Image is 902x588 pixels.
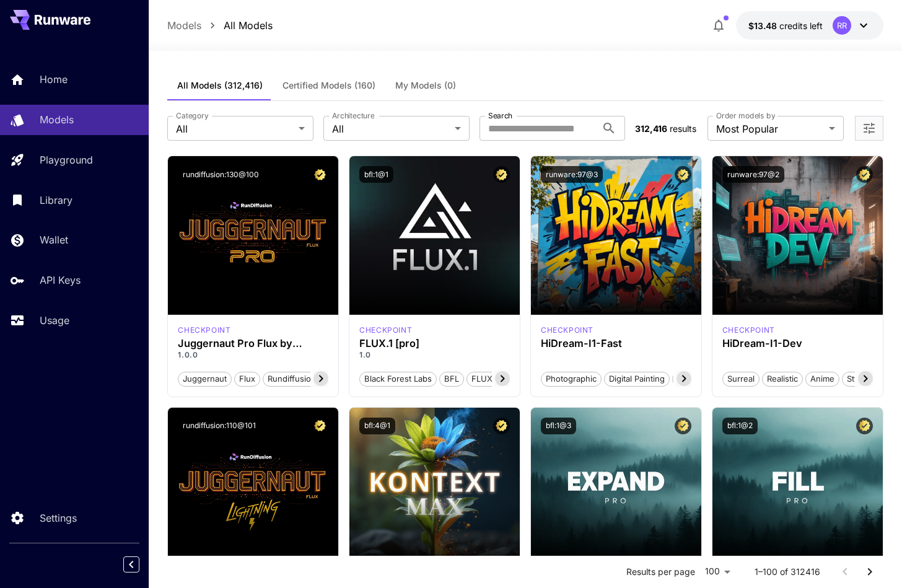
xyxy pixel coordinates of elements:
[176,110,209,121] label: Category
[722,325,775,336] p: checkpoint
[332,121,450,136] span: All
[541,166,603,183] button: runware:97@3
[675,166,691,183] button: Certified Model – Vetted for best performance and includes a commercial license.
[40,273,81,287] p: API Keys
[722,338,873,349] h3: HiDream-I1-Dev
[167,18,201,33] a: Models
[862,121,877,136] button: Open more filters
[178,338,328,349] h3: Juggernaut Pro Flux by RunDiffusion
[40,72,68,87] p: Home
[716,121,824,136] span: Most Popular
[762,371,803,387] button: Realistic
[40,112,74,127] p: Models
[40,152,93,167] p: Playground
[40,313,69,328] p: Usage
[541,371,602,387] button: Photographic
[805,371,839,387] button: Anime
[176,121,294,136] span: All
[312,418,328,434] button: Certified Model – Vetted for best performance and includes a commercial license.
[541,325,593,336] p: checkpoint
[722,371,760,387] button: Surreal
[440,373,463,385] span: BFL
[177,80,263,91] span: All Models (312,416)
[806,373,839,385] span: Anime
[748,19,823,32] div: $13.48309
[359,166,393,183] button: bfl:1@1
[178,373,231,385] span: juggernaut
[467,373,523,385] span: FLUX.1 [pro]
[235,373,260,385] span: flux
[700,563,735,581] div: 100
[626,566,695,578] p: Results per page
[40,193,72,208] p: Library
[675,418,691,434] button: Certified Model – Vetted for best performance and includes a commercial license.
[493,166,510,183] button: Certified Model – Vetted for best performance and includes a commercial license.
[672,371,712,387] button: Fantasy
[234,371,260,387] button: flux
[763,373,802,385] span: Realistic
[439,371,464,387] button: BFL
[748,20,779,31] span: $13.48
[395,80,456,91] span: My Models (0)
[359,325,412,336] div: fluxpro
[263,371,321,387] button: rundiffusion
[178,166,264,183] button: rundiffusion:130@100
[736,11,883,40] button: $13.48309RR
[493,418,510,434] button: Certified Model – Vetted for best performance and includes a commercial license.
[722,418,758,434] button: bfl:1@2
[359,371,437,387] button: Black Forest Labs
[359,325,412,336] p: checkpoint
[178,325,230,336] p: checkpoint
[40,232,68,247] p: Wallet
[605,373,669,385] span: Digital Painting
[541,373,601,385] span: Photographic
[541,418,576,434] button: bfl:1@3
[359,349,510,361] p: 1.0
[541,325,593,336] div: HiDream Fast
[40,511,77,525] p: Settings
[224,18,273,33] a: All Models
[312,166,328,183] button: Certified Model – Vetted for best performance and includes a commercial license.
[541,338,691,349] h3: HiDream-I1-Fast
[843,373,881,385] span: Stylized
[722,166,784,183] button: runware:97@2
[722,325,775,336] div: HiDream Dev
[488,110,512,121] label: Search
[833,16,851,35] div: RR
[857,559,882,584] button: Go to next page
[670,123,696,134] span: results
[360,373,436,385] span: Black Forest Labs
[723,373,759,385] span: Surreal
[779,20,823,31] span: credits left
[359,338,510,349] h3: FLUX.1 [pro]
[716,110,775,121] label: Order models by
[332,110,374,121] label: Architecture
[123,556,139,573] button: Collapse sidebar
[755,566,820,578] p: 1–100 of 312416
[856,418,873,434] button: Certified Model – Vetted for best performance and includes a commercial license.
[167,18,273,33] nav: breadcrumb
[856,166,873,183] button: Certified Model – Vetted for best performance and includes a commercial license.
[178,418,261,434] button: rundiffusion:110@101
[635,123,667,134] span: 312,416
[282,80,375,91] span: Certified Models (160)
[178,371,232,387] button: juggernaut
[604,371,670,387] button: Digital Painting
[359,418,395,434] button: bfl:4@1
[842,371,882,387] button: Stylized
[133,553,149,576] div: Collapse sidebar
[178,349,328,361] p: 1.0.0
[263,373,320,385] span: rundiffusion
[178,325,230,336] div: FLUX.1 D
[466,371,524,387] button: FLUX.1 [pro]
